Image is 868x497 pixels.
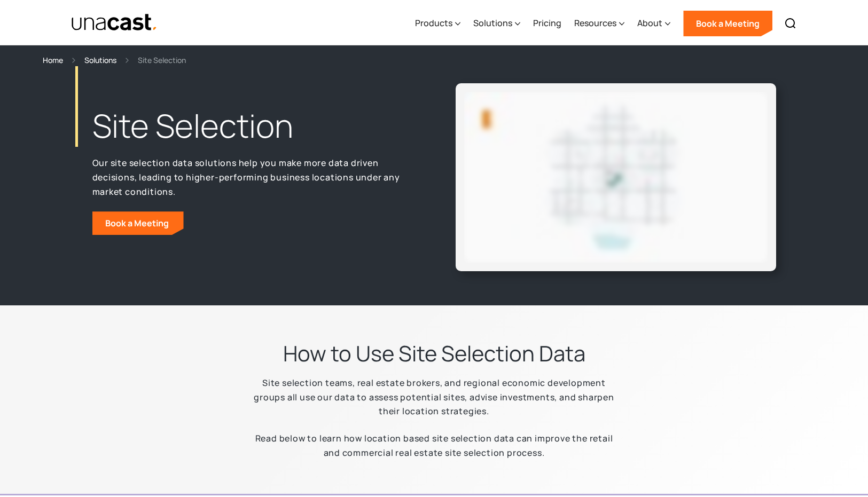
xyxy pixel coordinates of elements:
div: Products [415,17,452,29]
div: Products [415,2,460,45]
div: About [637,2,670,45]
a: Home [43,54,63,66]
a: home [71,13,158,32]
a: Book a Meeting [92,211,184,235]
a: Solutions [84,54,116,66]
a: Pricing [533,2,561,45]
p: Read below to learn how location based site selection data can improve the retail and commercial ... [246,431,622,460]
div: Resources [574,2,624,45]
p: Site selection teams, real estate brokers, and regional economic development groups all use our d... [246,376,622,419]
div: Resources [574,17,616,29]
img: Search icon [784,17,797,30]
h1: Site Selection [92,105,413,147]
a: Book a Meeting [683,11,772,36]
div: Solutions [473,2,520,45]
div: Solutions [473,17,512,29]
img: Unacast text logo [71,13,158,32]
div: Site Selection [138,54,186,66]
div: About [637,17,662,29]
p: Our site selection data solutions help you make more data driven decisions, leading to higher-per... [92,156,413,199]
h2: How to Use Site Selection Data [283,340,585,367]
